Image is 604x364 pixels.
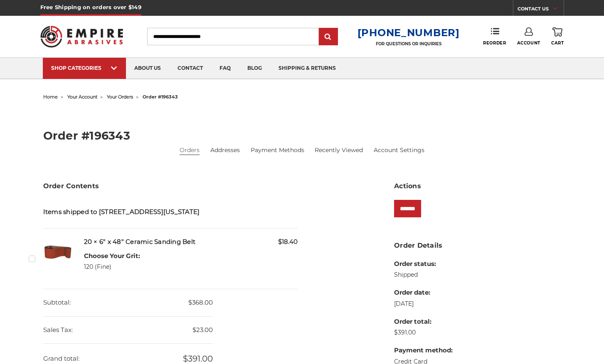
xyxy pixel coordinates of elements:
[278,237,298,247] span: $18.40
[43,317,213,344] dd: $23.00
[43,130,561,141] h2: Order #196343
[180,146,200,155] a: Orders
[43,94,58,100] a: home
[357,27,460,39] a: [PHONE_NUMBER]
[374,146,424,155] a: Account Settings
[394,346,453,355] dt: Payment method:
[43,289,213,317] dd: $368.00
[483,27,506,45] a: Reorder
[143,94,178,100] span: order #196343
[394,328,453,337] dd: $391.00
[211,58,239,79] a: faq
[43,317,73,344] dt: Sales Tax:
[394,181,561,191] h3: Actions
[84,237,298,247] h5: 20 × 6" x 48" Ceramic Sanding Belt
[40,20,123,53] img: Empire Abrasives
[126,58,169,79] a: about us
[394,271,453,279] dd: Shipped
[551,27,564,46] a: Cart
[551,40,564,46] span: Cart
[270,58,344,79] a: shipping & returns
[84,263,140,271] dd: 120 (Fine)
[483,40,506,46] span: Reorder
[84,251,140,261] dt: Choose Your Grit:
[43,289,71,316] dt: Subtotal:
[210,146,240,155] a: Addresses
[251,146,304,155] a: Payment Methods
[394,317,453,327] dt: Order total:
[43,181,298,191] h3: Order Contents
[169,58,211,79] a: contact
[518,4,564,16] a: CONTACT US
[239,58,270,79] a: blog
[67,94,97,100] a: your account
[43,207,298,217] h5: Items shipped to [STREET_ADDRESS][US_STATE]
[51,65,118,71] div: SHOP CATEGORIES
[43,237,72,266] img: 6" x 48" Ceramic Sanding Belt
[315,146,363,155] a: Recently Viewed
[517,40,540,46] span: Account
[394,300,453,308] dd: [DATE]
[357,41,460,47] p: FOR QUESTIONS OR INQUIRIES
[107,94,133,100] a: your orders
[394,241,561,251] h3: Order Details
[320,29,337,45] input: Submit
[394,259,453,269] dt: Order status:
[394,288,453,298] dt: Order date:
